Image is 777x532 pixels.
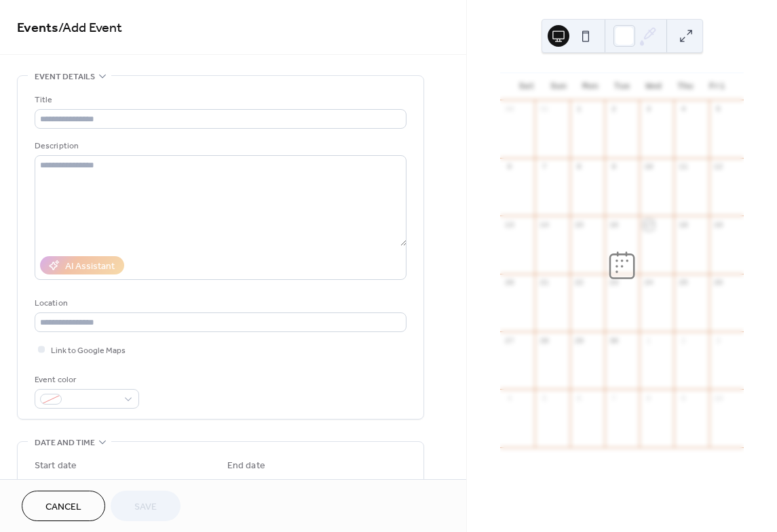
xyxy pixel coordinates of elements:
div: Description [35,139,404,153]
div: 6 [504,162,514,172]
div: 8 [574,162,584,172]
span: Date [35,476,53,491]
div: 30 [504,104,514,115]
div: End date [227,459,265,473]
div: 6 [574,393,584,403]
span: Event details [35,70,95,84]
div: Mon [574,73,606,100]
div: Event color [35,373,136,387]
div: Fri [701,73,733,100]
div: 30 [609,335,619,346]
div: 4 [504,393,514,403]
span: Date and time [35,436,95,450]
div: 10 [713,393,723,403]
div: 31 [539,104,549,115]
div: 18 [678,220,688,230]
div: Wed [638,73,670,100]
div: 2 [678,335,688,346]
div: 16 [609,220,619,230]
div: Title [35,93,404,107]
div: 9 [609,162,619,172]
span: Time [133,476,152,491]
div: 22 [574,278,584,288]
div: 24 [643,278,653,288]
div: 5 [539,393,549,403]
button: Cancel [22,491,105,521]
div: 3 [713,335,723,346]
div: 14 [539,220,549,230]
div: 10 [643,162,653,172]
div: 9 [678,393,688,403]
div: 5 [713,104,723,115]
div: 7 [539,162,549,172]
div: 21 [539,278,549,288]
div: Sat [511,73,543,100]
div: Sun [543,73,575,100]
div: Location [35,296,404,310]
div: 15 [574,220,584,230]
span: Time [326,476,345,491]
div: 27 [504,335,514,346]
div: 17 [643,220,653,230]
div: 23 [609,278,619,288]
div: Thu [670,73,702,100]
span: Cancel [45,500,81,514]
div: 1 [574,104,584,115]
div: Start date [35,459,77,473]
div: 11 [678,162,688,172]
div: Tue [606,73,638,100]
div: 20 [504,278,514,288]
div: 13 [504,220,514,230]
span: / Add Event [58,15,122,41]
div: 26 [713,278,723,288]
div: 12 [713,162,723,172]
div: 29 [574,335,584,346]
div: 19 [713,220,723,230]
span: Date [227,476,246,491]
div: 25 [678,278,688,288]
div: 4 [678,104,688,115]
a: Events [17,15,58,41]
div: 28 [539,335,549,346]
div: 1 [643,335,653,346]
div: 7 [609,393,619,403]
div: 8 [643,393,653,403]
span: Link to Google Maps [51,344,126,358]
div: 2 [609,104,619,115]
div: 3 [643,104,653,115]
